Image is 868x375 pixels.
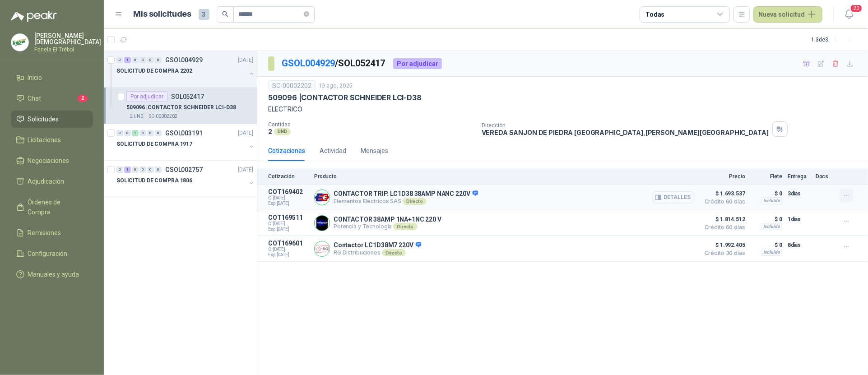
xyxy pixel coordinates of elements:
a: Remisiones [11,224,93,241]
div: 1 - 3 de 3 [811,32,857,47]
p: 19 ago, 2025 [319,82,353,90]
a: 0 0 1 0 0 0 GSOL003191[DATE] SOLICITUD DE COMPRA 1917 [116,128,255,157]
div: Directo [403,198,427,205]
p: Precio [700,173,745,180]
div: Cotizaciones [268,146,305,156]
span: Exp: [DATE] [268,227,309,232]
p: SOLICITUD DE COMPRA 1806 [116,176,192,185]
span: C: [DATE] [268,195,309,201]
div: 0 [155,57,162,63]
div: UND [274,128,291,135]
p: / SOL052417 [282,56,386,70]
span: search [222,11,228,17]
p: Entrega [788,173,810,180]
div: Actividad [320,146,346,156]
span: Exp: [DATE] [268,201,309,206]
span: Remisiones [28,228,61,238]
div: 1 [132,130,139,136]
p: SOLICITUD DE COMPRA 2202 [116,67,192,75]
p: [DATE] [238,56,253,65]
span: close-circle [304,10,309,19]
button: 20 [841,6,857,23]
button: Nueva solicitud [753,6,822,23]
div: Mensajes [361,146,388,156]
p: 8 días [788,240,810,250]
a: 0 1 0 0 0 0 GSOL004929[DATE] SOLICITUD DE COMPRA 2202 [116,55,255,83]
p: Panela El Trébol [34,47,101,52]
img: Company Logo [315,216,330,231]
p: Elementos Eléctricos SAS [334,198,478,205]
span: C: [DATE] [268,247,309,252]
span: Solicitudes [28,114,59,124]
div: 0 [132,167,139,173]
p: $ 0 [751,188,782,199]
span: $ 1.992.405 [700,240,745,250]
div: 0 [124,130,131,136]
p: GSOL002757 [165,167,203,173]
p: VEREDA SANJON DE PIEDRA [GEOGRAPHIC_DATA] , [PERSON_NAME][GEOGRAPHIC_DATA] [482,129,769,136]
div: Por adjudicar [126,91,167,102]
div: SC-00002202 [268,80,316,91]
div: 0 [147,57,154,63]
span: Configuración [28,249,68,259]
p: Potencia y Tecnología [334,223,441,230]
div: 0 [139,167,146,173]
p: Cotización [268,173,309,180]
a: Adjudicación [11,173,93,190]
div: Por adjudicar [393,58,442,69]
p: Dirección [482,122,769,129]
div: 0 [116,57,123,63]
span: Licitaciones [28,135,61,145]
p: [DATE] [238,129,253,138]
span: C: [DATE] [268,221,309,227]
div: Incluido [761,249,782,256]
div: 0 [155,130,162,136]
div: 2 UND [126,113,147,120]
span: Crédito 60 días [700,199,745,204]
p: COT169601 [268,240,309,247]
div: Incluido [761,197,782,204]
div: 0 [155,167,162,173]
p: SOLICITUD DE COMPRA 1917 [116,140,192,148]
div: Directo [393,223,417,230]
span: Inicio [28,73,42,83]
span: 20 [850,4,863,13]
a: Configuración [11,245,93,262]
a: GSOL004929 [282,58,335,69]
p: Producto [314,173,695,180]
div: 1 [124,57,131,63]
div: 0 [139,130,146,136]
div: 0 [132,57,139,63]
h1: Mis solicitudes [134,8,191,21]
div: 0 [116,130,123,136]
p: CONTACTOR 38AMP 1NA+1NC 220 V [334,216,441,223]
div: 1 [124,167,131,173]
img: Logo peakr [11,11,57,22]
span: $ 1.693.537 [700,188,745,199]
span: Chat [28,93,42,103]
span: Crédito 30 días [700,250,745,256]
p: COT169402 [268,188,309,195]
a: Órdenes de Compra [11,194,93,221]
p: GSOL003191 [165,130,203,136]
p: 3 días [788,188,810,199]
p: 509096 | CONTACTOR SCHNEIDER LCI-D38 [268,93,422,102]
div: 0 [139,57,146,63]
p: ELECTRICO [268,104,857,114]
div: 0 [116,167,123,173]
p: Contactor LC1D38M7 220V [334,241,421,250]
img: Company Logo [315,241,330,256]
span: Órdenes de Compra [28,197,84,217]
p: $ 0 [751,240,782,250]
span: 2 [78,95,88,102]
div: 0 [147,130,154,136]
span: Crédito 60 días [700,225,745,230]
div: Incluido [761,223,782,230]
p: Cantidad [268,121,474,128]
p: CONTACTOR TRIP. LC1D38 38AMP NANC 220V [334,190,478,198]
p: RG Distribuciones [334,249,421,256]
a: Por adjudicarSOL052417509096 |CONTACTOR SCHNEIDER LCI-D382 UNDSC-00002202 [104,88,257,124]
p: SC-00002202 [149,113,177,120]
a: 0 1 0 0 0 0 GSOL002757[DATE] SOLICITUD DE COMPRA 1806 [116,164,255,193]
a: Manuales y ayuda [11,266,93,283]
